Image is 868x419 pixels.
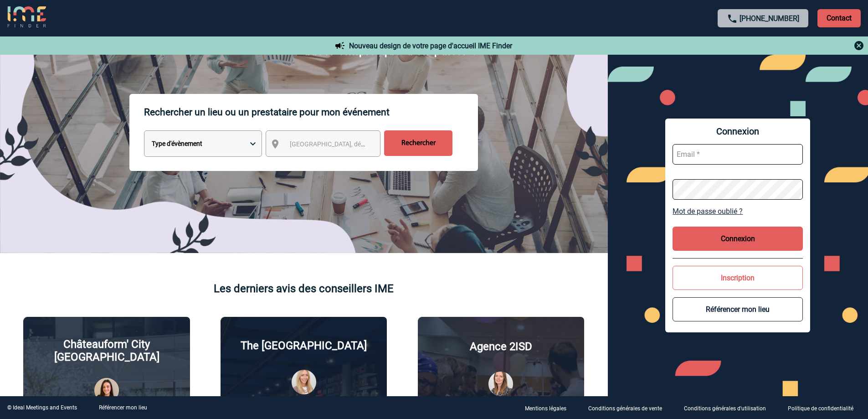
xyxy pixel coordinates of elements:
[673,126,803,137] span: Connexion
[144,94,478,130] p: Rechercher un lieu ou un prestataire pour mon événement
[673,266,803,290] button: Inscription
[673,144,803,165] input: Email *
[384,130,452,156] input: Rechercher
[817,9,861,27] p: Contact
[581,403,677,412] a: Conditions générales de vente
[740,14,799,23] a: [PHONE_NUMBER]
[99,404,147,411] a: Référencer mon lieu
[588,405,662,412] p: Conditions générales de vente
[677,403,781,412] a: Conditions générales d'utilisation
[290,140,416,148] span: [GEOGRAPHIC_DATA], département, région...
[470,340,532,353] p: Agence 2ISD
[788,405,853,412] p: Politique de confidentialité
[241,339,367,352] p: The [GEOGRAPHIC_DATA]
[7,404,77,411] div: © Ideal Meetings and Events
[673,297,803,321] button: Référencer mon lieu
[684,405,766,412] p: Conditions générales d'utilisation
[31,338,182,363] p: Châteauform' City [GEOGRAPHIC_DATA]
[518,403,581,412] a: Mentions légales
[673,207,803,216] a: Mot de passe oublié ?
[727,13,738,24] img: call-24-px.png
[525,405,566,412] p: Mentions légales
[673,227,803,251] button: Connexion
[781,403,868,412] a: Politique de confidentialité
